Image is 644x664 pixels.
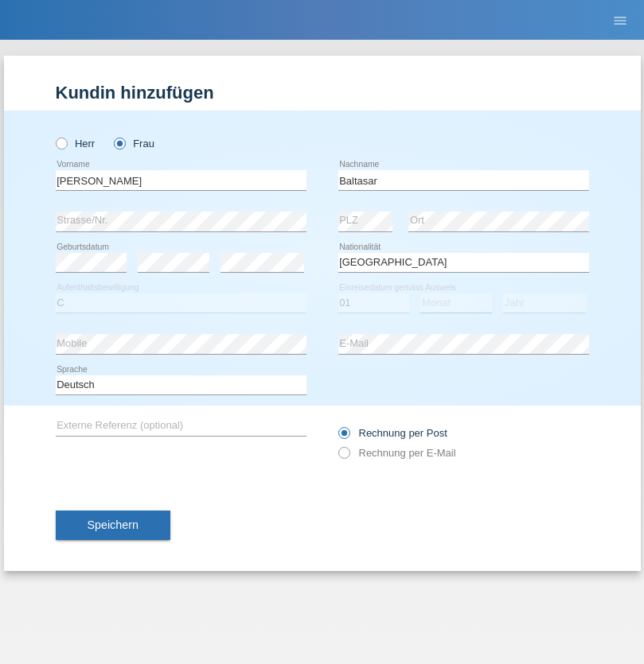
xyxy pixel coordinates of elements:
[56,138,66,148] input: Herr
[114,138,154,149] label: Frau
[56,83,589,103] h1: Kundin hinzufügen
[338,447,456,459] label: Rechnung per E-Mail
[338,447,349,467] input: Rechnung per E-Mail
[612,13,628,29] i: menu
[604,15,636,25] a: menu
[338,427,447,439] label: Rechnung per Post
[56,138,96,149] label: Herr
[56,511,170,541] button: Speichern
[338,427,349,447] input: Rechnung per Post
[114,138,124,148] input: Frau
[88,518,139,531] span: Speichern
